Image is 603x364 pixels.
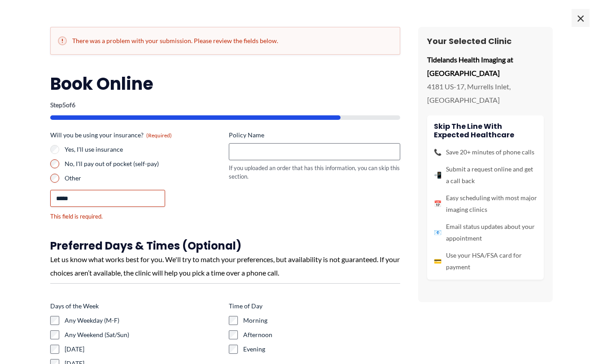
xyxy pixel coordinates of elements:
[62,101,66,109] span: 5
[427,36,544,46] h3: Your Selected Clinic
[65,330,222,339] label: Any Weekend (Sat/Sun)
[58,36,393,45] h2: There was a problem with your submission. Please review the fields below.
[434,146,441,158] span: 📞
[50,302,99,311] legend: Days of the Week
[572,9,590,27] span: ×
[434,122,537,139] h4: Skip the line with Expected Healthcare
[65,159,222,168] label: No, I'll pay out of pocket (self-pay)
[229,302,262,311] legend: Time of Day
[434,169,441,181] span: 📲
[434,163,537,187] li: Submit a request online and get a call back
[50,239,400,253] h3: Preferred Days & Times (Optional)
[243,330,400,339] label: Afternoon
[434,250,537,273] li: Use your HSA/FSA card for payment
[434,198,441,210] span: 📅
[427,53,544,79] p: Tidelands Health Imaging at [GEOGRAPHIC_DATA]
[146,132,172,139] span: (Required)
[229,164,400,180] div: If you uploaded an order that has this information, you can skip this section.
[434,146,537,158] li: Save 20+ minutes of phone calls
[243,316,400,325] label: Morning
[434,227,441,238] span: 📧
[50,190,165,207] input: Other Choice, please specify
[65,316,222,325] label: Any Weekday (M-F)
[50,131,172,140] legend: Will you be using your insurance?
[427,80,544,106] p: 4181 US-17, Murrells Inlet, [GEOGRAPHIC_DATA]
[434,255,441,267] span: 💳
[65,145,222,154] label: Yes, I'll use insurance
[50,102,400,108] p: Step of
[243,345,400,354] label: Evening
[229,131,400,140] label: Policy Name
[50,212,222,221] div: This field is required.
[434,221,537,244] li: Email status updates about your appointment
[72,101,75,109] span: 6
[434,192,537,215] li: Easy scheduling with most major imaging clinics
[50,253,400,279] div: Let us know what works best for you. We'll try to match your preferences, but availability is not...
[65,345,222,354] label: [DATE]
[50,73,400,95] h2: Book Online
[65,174,222,183] label: Other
